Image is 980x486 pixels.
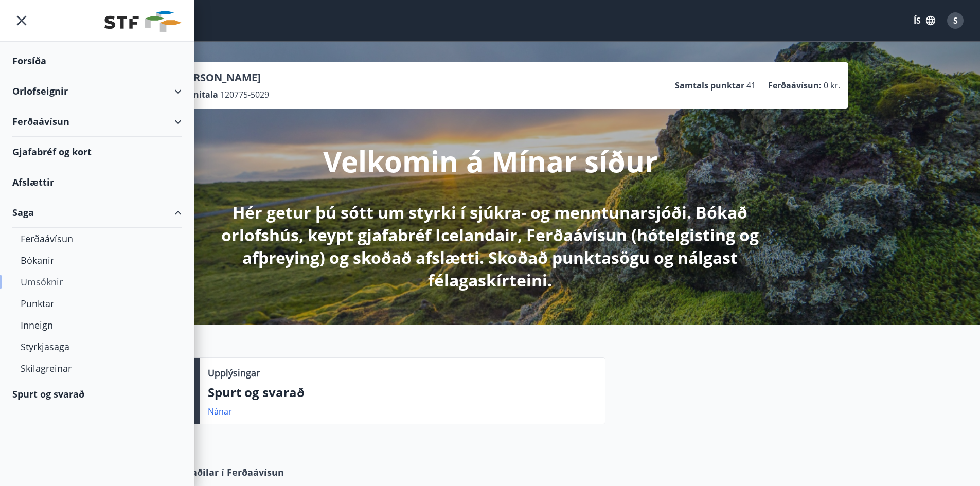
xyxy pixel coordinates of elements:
[12,137,182,167] div: Gjafabréf og kort
[12,46,182,76] div: Forsíða
[208,384,597,401] p: Spurt og svarað
[675,80,744,91] p: Samtals punktar
[208,366,260,380] p: Upplýsingar
[177,89,218,100] p: Kennitala
[12,167,182,197] div: Afslættir
[746,80,756,91] span: 41
[12,106,182,137] div: Ferðaávísun
[908,11,941,30] button: ÍS
[21,228,173,249] div: Ferðaávísun
[220,89,269,100] span: 120775-5029
[12,197,182,228] div: Saga
[104,11,182,32] img: union_logo
[12,76,182,106] div: Orlofseignir
[21,249,173,271] div: Bókanir
[953,15,958,26] span: S
[21,314,173,336] div: Inneign
[768,80,822,91] p: Ferðaávísun :
[943,8,968,33] button: S
[21,357,173,379] div: Skilagreinar
[12,11,31,30] button: menu
[323,141,657,181] p: Velkomin á Mínar síður
[145,465,284,479] span: Samstarfsaðilar í Ferðaávísun
[177,70,269,85] p: [PERSON_NAME]
[21,293,173,314] div: Punktar
[208,406,232,417] a: Nánar
[21,336,173,357] div: Styrkjasaga
[12,379,182,409] div: Spurt og svarað
[219,201,762,292] p: Hér getur þú sótt um styrki í sjúkra- og menntunarsjóði. Bókað orlofshús, keypt gjafabréf Iceland...
[824,80,840,91] span: 0 kr.
[21,271,173,293] div: Umsóknir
